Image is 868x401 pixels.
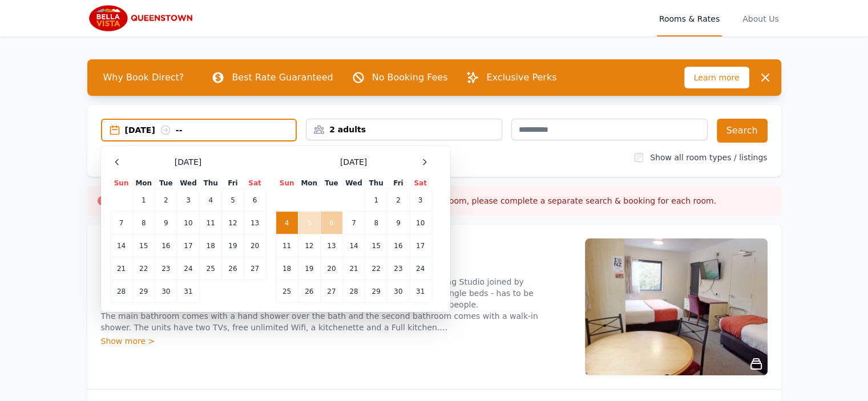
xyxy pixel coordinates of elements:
td: 20 [320,257,342,280]
div: [DATE] -- [125,124,296,136]
td: 28 [110,280,132,303]
td: 20 [244,234,266,257]
td: 3 [177,189,199,212]
th: Mon [298,178,320,189]
td: 16 [155,234,177,257]
th: Tue [320,178,342,189]
p: No Booking Fees [372,71,448,84]
td: 4 [276,212,298,234]
p: Exclusive Perks [486,71,556,84]
td: 24 [409,257,431,280]
th: Wed [342,178,365,189]
td: 26 [298,280,320,303]
label: Show all room types / listings [650,153,767,162]
td: 10 [177,212,199,234]
td: 10 [409,212,431,234]
th: Sun [110,178,132,189]
th: Sat [244,178,266,189]
td: 25 [276,280,298,303]
button: Search [717,119,768,143]
div: Show more > [101,335,571,347]
td: 22 [132,257,155,280]
img: Bella Vista Queenstown [87,5,197,32]
span: [DATE] [175,156,201,168]
td: 4 [200,189,222,212]
td: 18 [200,234,222,257]
td: 24 [177,257,199,280]
td: 27 [320,280,342,303]
td: 14 [342,234,365,257]
td: 23 [155,257,177,280]
td: 8 [132,212,155,234]
th: Sun [276,178,298,189]
td: 21 [342,257,365,280]
td: 3 [409,189,431,212]
td: 6 [320,212,342,234]
td: 15 [132,234,155,257]
th: Fri [387,178,409,189]
td: 7 [110,212,132,234]
td: 25 [200,257,222,280]
span: [DATE] [340,156,367,168]
td: 14 [110,234,132,257]
td: 30 [155,280,177,303]
td: 17 [409,234,431,257]
td: 11 [276,234,298,257]
td: 16 [387,234,409,257]
td: 1 [365,189,387,212]
div: 2 adults [306,124,502,135]
th: Thu [365,178,387,189]
td: 22 [365,257,387,280]
td: 31 [177,280,199,303]
td: 13 [244,212,266,234]
td: 29 [132,280,155,303]
td: 6 [244,189,266,212]
td: 17 [177,234,199,257]
td: 2 [155,189,177,212]
th: Sat [409,178,431,189]
td: 2 [387,189,409,212]
td: 30 [387,280,409,303]
td: 5 [222,189,244,212]
td: 29 [365,280,387,303]
td: 18 [276,257,298,280]
td: 13 [320,234,342,257]
td: 8 [365,212,387,234]
th: Mon [132,178,155,189]
span: Learn more [684,67,749,88]
th: Thu [200,178,222,189]
p: Best Rate Guaranteed [232,71,333,84]
td: 9 [387,212,409,234]
td: 11 [200,212,222,234]
td: 19 [222,234,244,257]
td: 28 [342,280,365,303]
td: 15 [365,234,387,257]
th: Wed [177,178,199,189]
td: 23 [387,257,409,280]
th: Fri [222,178,244,189]
td: 31 [409,280,431,303]
td: 9 [155,212,177,234]
td: 5 [298,212,320,234]
td: 19 [298,257,320,280]
td: 12 [222,212,244,234]
td: 12 [298,234,320,257]
td: 7 [342,212,365,234]
td: 1 [132,189,155,212]
td: 21 [110,257,132,280]
span: Why Book Direct? [94,66,193,89]
td: 26 [222,257,244,280]
td: 27 [244,257,266,280]
th: Tue [155,178,177,189]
